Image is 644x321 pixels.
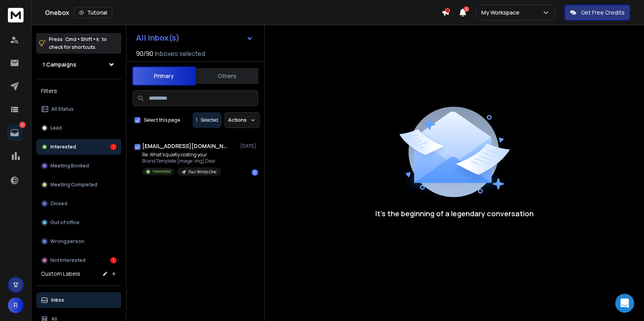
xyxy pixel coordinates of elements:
span: 1 [196,117,197,123]
h1: All Inbox(s) [136,34,180,42]
div: 1 [110,144,117,150]
button: Lead [36,120,121,136]
a: 2 [7,125,22,141]
p: Interested [50,144,76,150]
p: Selected [200,117,218,123]
button: All Status [36,101,121,117]
button: Inbox [36,292,121,308]
p: Re: What's quietly costing your [142,152,221,158]
p: It’s the beginning of a legendary conversation [375,208,534,219]
div: 1 [110,257,117,263]
div: Onebox [45,7,442,18]
p: Wrong person [50,238,84,245]
span: 90 / 90 [136,49,153,58]
button: Meeting Booked [36,158,121,174]
button: Get Free Credits [564,5,630,20]
button: All Inbox(s) [130,30,260,46]
button: R [8,297,24,313]
h3: Custom Labels [41,270,80,278]
p: Brand Template [image: img] Dear [142,158,221,164]
button: Others [195,67,258,85]
p: Interested [152,169,171,174]
button: Meeting Completed [36,177,121,193]
button: Out of office [36,215,121,230]
button: Not Interested1 [36,252,121,268]
p: Out of office [50,219,80,226]
div: Open Intercom Messenger [615,294,634,313]
span: Cmd + Shift + k [64,35,100,44]
button: 1 Campaigns [36,57,121,72]
button: Tutorial [74,7,112,18]
button: Primary [132,67,195,85]
p: [DATE] [240,143,258,149]
label: Select this page [144,117,180,123]
button: Interested1 [36,139,121,155]
p: Meeting Completed [50,182,97,188]
p: Four Winds One [188,169,216,175]
p: Inbox [51,297,64,303]
div: 1 [252,169,258,176]
button: Actions [225,112,260,128]
p: All Status [51,106,74,112]
h1: [EMAIL_ADDRESS][DOMAIN_NAME] [142,142,229,150]
p: Closed [50,200,67,207]
h1: 1 Campaigns [43,61,76,69]
h3: Filters [36,85,121,96]
button: Wrong person [36,234,121,249]
p: Get Free Credits [581,9,625,17]
p: Meeting Booked [50,163,89,169]
h3: Inboxes selected [155,49,205,58]
p: Actions [228,117,247,123]
button: Closed [36,196,121,212]
span: 2 [464,6,469,12]
p: Not Interested [50,257,85,263]
p: 2 [19,122,26,128]
p: Lead [50,125,62,131]
p: Press to check for shortcuts. [49,35,107,51]
p: My Workspace [481,9,523,17]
